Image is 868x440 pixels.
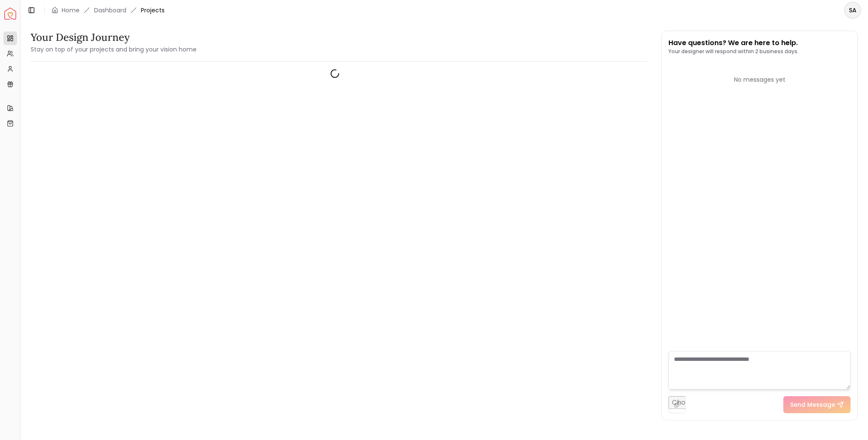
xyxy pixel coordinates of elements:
[94,6,126,14] a: Dashboard
[844,2,861,19] button: SA
[668,38,799,48] p: Have questions? We are here to help.
[4,8,16,20] a: Spacejoy
[31,45,197,54] small: Stay on top of your projects and bring your vision home
[668,48,799,55] p: Your designer will respond within 2 business days.
[141,6,165,14] span: Projects
[51,6,165,14] nav: breadcrumb
[31,31,197,44] h3: Your Design Journey
[845,3,860,18] span: SA
[668,75,851,84] div: No messages yet
[62,6,80,14] a: Home
[4,8,16,20] img: Spacejoy Logo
